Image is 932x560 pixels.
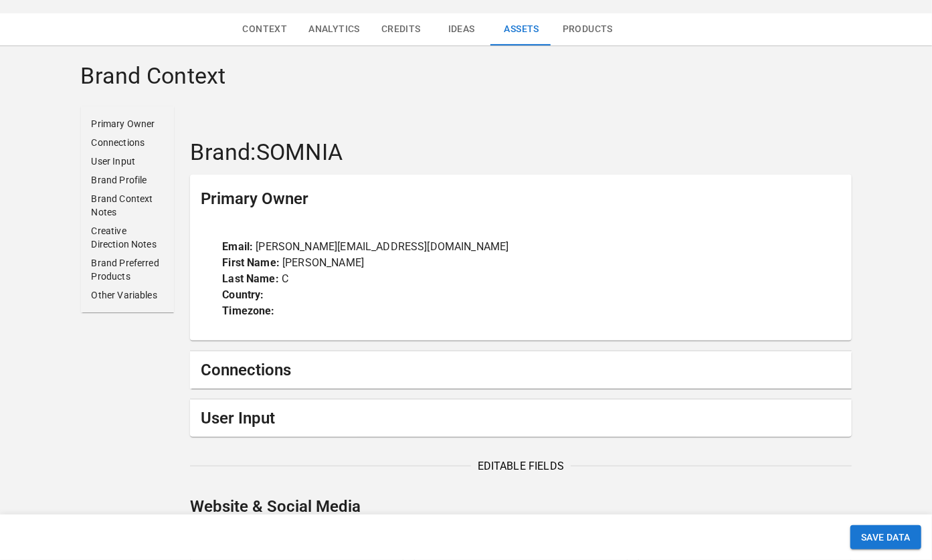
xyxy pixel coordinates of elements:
button: SAVE DATA [850,525,921,550]
p: Brand Preferred Products [92,256,164,283]
strong: Timezone: [222,304,274,317]
strong: Email: [222,240,253,253]
p: Creative Direction Notes [92,224,164,251]
p: User Input [92,155,164,168]
p: Connections [92,136,164,149]
button: Assets [492,13,552,45]
p: Brand Profile [92,173,164,187]
strong: Last Name: [222,272,279,285]
h5: Website & Social Media [190,496,851,517]
button: Products [552,13,624,45]
h4: Brand: SOMNIA [190,138,851,167]
button: Analytics [298,13,371,45]
div: User Input [190,399,851,437]
p: Other Variables [92,288,164,302]
p: C [222,271,819,287]
button: Ideas [432,13,492,45]
strong: First Name: [222,256,280,269]
p: Primary Owner [92,117,164,130]
div: Connections [190,351,851,389]
p: [PERSON_NAME] [222,255,819,271]
span: EDITABLE FIELDS [471,458,570,474]
p: [PERSON_NAME][EMAIL_ADDRESS][DOMAIN_NAME] [222,239,819,255]
button: Context [232,13,298,45]
p: Brand Context Notes [92,192,164,219]
h5: Primary Owner [201,188,308,209]
div: Primary Owner [190,175,851,223]
h4: Brand Context [81,62,852,90]
h5: Connections [201,359,291,381]
button: Credits [371,13,432,45]
strong: Country: [222,288,264,301]
h5: User Input [201,407,275,429]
